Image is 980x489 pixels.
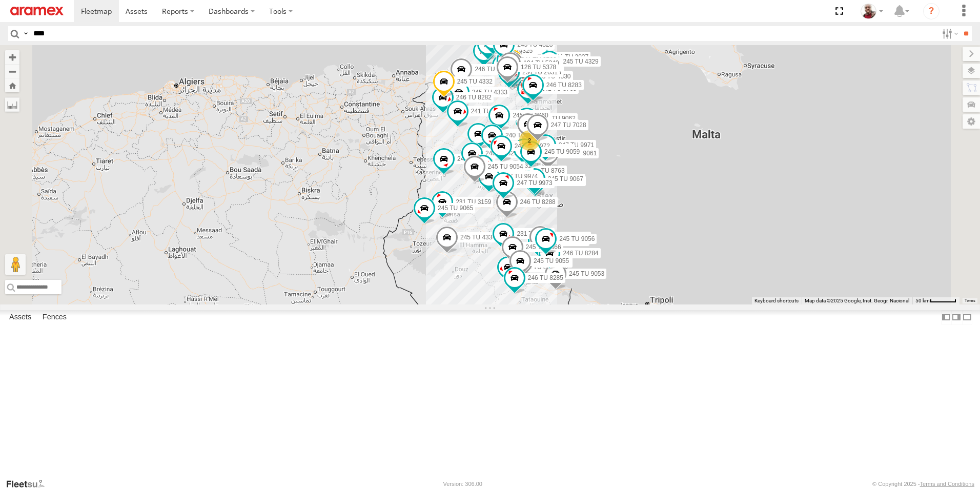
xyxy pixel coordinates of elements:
[10,7,64,15] img: aramex-logo.svg
[521,64,556,71] span: 126 TU 5378
[965,299,975,303] a: Terms (opens in new tab)
[517,41,553,48] span: 245 TU 4328
[513,112,548,119] span: 245 TU 9060
[5,78,19,92] button: Zoom Home
[6,479,53,489] a: Visit our Website
[529,168,564,175] span: 241 TU 8763
[872,481,974,487] div: © Copyright 2025 -
[5,254,26,275] button: Drag Pegman onto the map to open Street View
[457,78,493,85] span: 245 TU 4332
[912,297,959,304] button: Map Scale: 50 km per 48 pixels
[534,258,569,265] span: 245 TU 9055
[443,481,482,487] div: Version: 306.00
[951,310,962,325] label: Dock Summary Table to the Right
[485,150,521,157] span: 246 TU 8280
[22,26,30,41] label: Search Query
[553,54,588,61] span: 241 TU 2027
[540,115,576,122] span: 245 TU 9062
[472,89,507,96] span: 245 TU 4333
[559,141,594,149] span: 247 TU 9971
[522,69,558,76] span: 234 TU 2631
[938,26,960,41] label: Search Filter Options
[528,275,563,282] span: 246 TU 8285
[5,50,19,64] button: Zoom in
[538,146,573,153] span: 245 TU 9064
[857,4,887,19] div: Majdi Ghannoudi
[535,73,570,80] span: 245 TU 4330
[546,82,582,89] span: 246 TU 8283
[923,3,940,19] i: ?
[548,175,583,182] span: 245 TU 9067
[519,130,540,151] div: 2
[563,250,598,257] span: 246 TU 8284
[438,205,473,212] span: 245 TU 9065
[37,310,72,324] label: Fences
[544,148,580,155] span: 245 TU 9059
[515,143,550,150] span: 247 TU 9972
[456,94,492,101] span: 246 TU 8282
[941,310,951,325] label: Dock Summary Table to the Left
[754,297,799,304] button: Keyboard shortcuts
[521,56,556,63] span: 241 TU 8768
[456,198,491,206] span: 231 TU 3159
[505,132,538,139] span: 240 TU 779
[517,180,552,187] span: 247 TU 9973
[4,310,36,324] label: Assets
[488,164,523,171] span: 245 TU 9054
[569,270,604,277] span: 245 TU 9053
[551,122,586,129] span: 247 TU 7028
[517,230,552,237] span: 231 TU 3163
[460,234,496,241] span: 245 TU 4334
[5,64,19,78] button: Zoom out
[915,298,930,303] span: 50 km
[962,310,972,325] label: Hide Summary Table
[559,235,595,242] span: 245 TU 9056
[520,198,556,206] span: 246 TU 8288
[523,59,559,67] span: 194 TU 5340
[920,481,974,487] a: Terms and Conditions
[457,155,493,162] span: 245 TU 9063
[471,108,506,115] span: 241 TU 2032
[526,69,561,76] span: 226 TU 8345
[475,66,510,73] span: 246 TU 8281
[805,298,909,303] span: Map data ©2025 Google, Inst. Geogr. Nacional
[963,114,980,129] label: Map Settings
[563,58,598,66] span: 245 TU 4329
[502,173,538,180] span: 247 TU 9974
[526,243,561,251] span: 245 TU 9066
[5,97,19,112] label: Measure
